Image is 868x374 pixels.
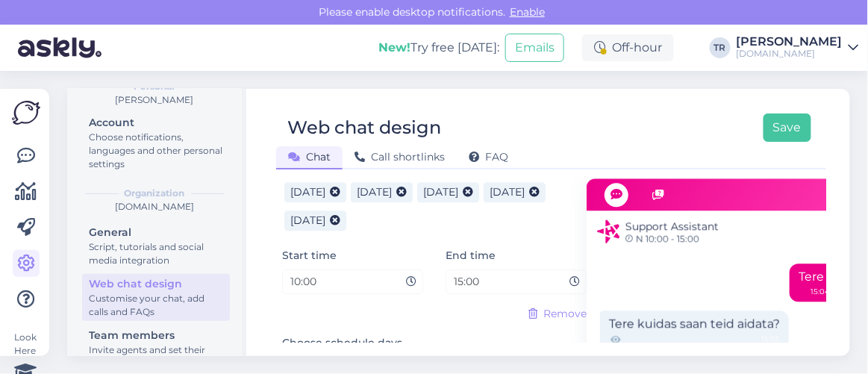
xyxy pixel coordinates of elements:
[811,286,830,297] div: 15:04
[737,48,843,60] div: [DOMAIN_NAME]
[12,101,40,125] img: Askly Logo
[290,185,325,199] span: [DATE]
[290,214,325,227] span: [DATE]
[82,222,230,269] a: GeneralScript, tutorials and social media integration
[89,131,223,171] div: Choose notifications, languages and other personal settings
[790,264,839,302] div: Tere !
[600,311,789,351] div: Tere kuidas saan teid aidata?
[282,248,337,264] label: Start time
[82,113,230,173] a: AccountChoose notifications, languages and other personal settings
[89,225,223,240] div: General
[582,34,674,61] div: Off-hour
[82,274,230,321] a: Web chat designCustomise your chat, add calls and FAQs
[89,292,223,319] div: Customise your chat, add calls and FAQs
[597,219,621,243] img: Support
[378,40,410,54] b: New!
[89,276,223,292] div: Web chat design
[89,328,223,343] div: Team members
[543,306,587,322] span: Remove
[287,113,441,142] div: Web chat design
[282,335,402,351] label: Choose schedule days
[378,39,499,57] div: Try free [DATE]:
[505,34,564,62] button: Emails
[625,234,719,243] span: N 10:00 - 15:00
[737,36,859,60] a: [PERSON_NAME][DOMAIN_NAME]
[710,37,731,58] div: TR
[89,240,223,267] div: Script, tutorials and social media integration
[79,200,230,214] div: [DOMAIN_NAME]
[288,150,331,163] span: Chat
[625,219,719,234] span: Support Assistant
[89,343,223,370] div: Invite agents and set their access level
[355,150,445,163] span: Call shortlinks
[505,5,549,19] span: Enable
[469,150,508,163] span: FAQ
[764,113,811,142] button: Save
[125,187,185,200] b: Organization
[490,185,525,199] span: [DATE]
[357,185,392,199] span: [DATE]
[82,325,230,373] a: Team membersInvite agents and set their access level
[89,115,223,131] div: Account
[737,36,843,48] div: [PERSON_NAME]
[446,248,496,264] label: End time
[761,333,780,346] span: 15:05
[423,185,458,199] span: [DATE]
[79,93,230,107] div: [PERSON_NAME]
